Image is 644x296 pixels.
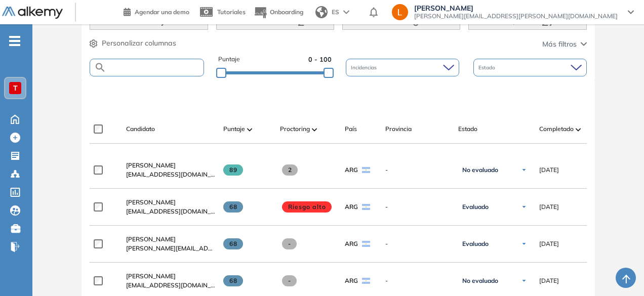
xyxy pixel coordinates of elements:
span: [PERSON_NAME] [126,272,176,280]
img: Ícono de flecha [521,167,527,173]
div: Estado [473,59,587,76]
span: ARG [345,165,358,175]
span: [EMAIL_ADDRESS][DOMAIN_NAME] [126,207,215,216]
span: - [385,239,450,248]
span: Incidencias [351,64,379,71]
div: Widget de chat [462,179,644,296]
i: - [9,40,20,42]
span: - [385,276,450,285]
span: 0 - 100 [308,55,332,64]
span: [EMAIL_ADDRESS][DOMAIN_NAME] [126,170,215,179]
img: ARG [362,167,370,173]
button: Onboarding [254,2,303,23]
span: - [385,202,450,212]
span: Personalizar columnas [102,38,176,49]
span: Onboarding [270,8,303,16]
span: ARG [345,202,358,212]
span: [PERSON_NAME][EMAIL_ADDRESS][DOMAIN_NAME] [126,244,215,253]
span: [PERSON_NAME] [126,161,176,169]
span: - [282,238,297,249]
span: País [345,124,357,134]
span: [EMAIL_ADDRESS][DOMAIN_NAME] [126,281,215,290]
iframe: Chat Widget [462,179,644,296]
span: 68 [223,201,243,213]
img: [missing "en.ARROW_ALT" translation] [576,128,581,131]
span: Puntaje [223,124,245,134]
span: - [282,275,297,286]
span: 68 [223,238,243,249]
span: Estado [458,124,477,134]
span: [PERSON_NAME] [126,198,176,206]
span: 2 [282,164,298,176]
span: Tutoriales [217,8,246,16]
span: ARG [345,239,358,248]
img: ARG [362,278,370,284]
span: 68 [223,275,243,286]
span: [PERSON_NAME] [414,4,618,12]
a: [PERSON_NAME] [126,161,215,170]
img: [missing "en.ARROW_ALT" translation] [247,128,252,131]
img: ARG [362,204,370,210]
span: - [385,165,450,175]
img: ARG [362,241,370,247]
img: arrow [343,10,349,14]
a: [PERSON_NAME] [126,272,215,281]
span: ES [332,8,339,17]
button: Más filtros [542,39,587,50]
a: [PERSON_NAME] [126,235,215,244]
span: T [13,84,18,92]
span: No evaluado [462,166,498,174]
img: Logo [2,7,63,19]
span: Agendar una demo [135,8,189,16]
span: Más filtros [542,39,577,50]
a: [PERSON_NAME] [126,198,215,207]
span: ARG [345,276,358,285]
button: Personalizar columnas [90,38,176,49]
div: Incidencias [346,59,459,76]
span: 89 [223,164,243,176]
span: Completado [539,124,574,134]
span: Estado [478,64,497,71]
img: SEARCH_ALT [94,61,106,74]
span: [PERSON_NAME] [126,235,176,243]
span: Puntaje [218,55,240,64]
span: Provincia [385,124,412,134]
span: [PERSON_NAME][EMAIL_ADDRESS][PERSON_NAME][DOMAIN_NAME] [414,12,618,20]
a: Agendar una demo [124,5,189,17]
span: Proctoring [280,124,310,134]
img: world [315,6,328,18]
span: Candidato [126,124,155,134]
span: Riesgo alto [282,201,332,213]
img: [missing "en.ARROW_ALT" translation] [312,128,317,131]
span: [DATE] [539,165,559,175]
